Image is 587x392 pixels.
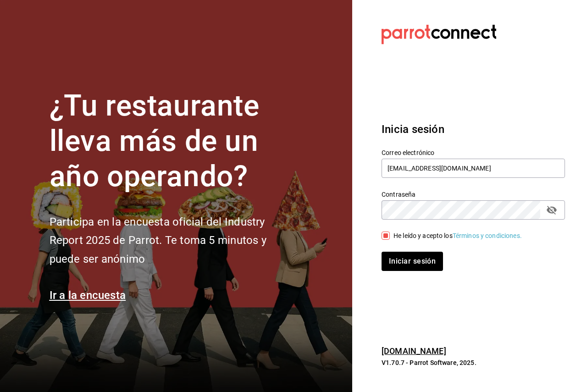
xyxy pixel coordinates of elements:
h2: Participa en la encuesta oficial del Industry Report 2025 de Parrot. Te toma 5 minutos y puede se... [50,213,297,269]
a: Ir a la encuesta [50,289,126,302]
label: Correo electrónico [382,149,565,156]
input: Ingresa tu correo electrónico [382,159,565,178]
h1: ¿Tu restaurante lleva más de un año operando? [50,88,297,194]
button: Iniciar sesión [382,252,443,271]
h3: Inicia sesión [382,121,565,138]
a: Términos y condiciones. [453,232,522,239]
p: V1.70.7 - Parrot Software, 2025. [382,358,565,367]
a: [DOMAIN_NAME] [382,346,446,356]
div: He leído y acepto los [393,231,522,241]
button: passwordField [544,202,559,218]
label: Contraseña [382,191,565,198]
